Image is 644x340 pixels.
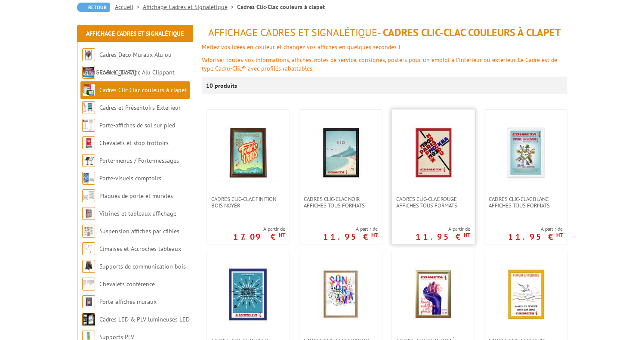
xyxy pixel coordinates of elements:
a: CADRES CLIC-CLAC FINITION BOIS NOYER [207,196,290,209]
li: Cadres Clic-Clac couleurs à clapet [237,3,325,11]
img: Cadres Deco Muraux Alu ou Bois [82,48,95,61]
sup: HT [371,232,378,239]
span: Affichage Cadres et Signalétique [208,26,377,39]
img: Porte-visuels comptoirs [82,172,95,185]
a: Cimaises et Accroches tableaux [99,245,181,253]
img: Vitrines et tableaux affichage [82,207,95,220]
p: 11.95 € [508,234,563,239]
a: Cadres clic-clac rouge affiches tous formats [392,196,475,209]
a: Supports de communication bois [99,263,186,270]
a: Cadres Deco Muraux Alu ou [GEOGRAPHIC_DATA] [82,51,172,76]
img: Cadres clic-clac bleu affiches tous formats [218,264,278,325]
sup: HT [279,232,285,239]
p: 11.95 € [323,234,378,239]
span: CADRES CLIC-CLAC FINITION BOIS NOYER [211,196,285,209]
a: Retour [77,3,110,12]
span: A partir de [416,226,470,232]
a: Plaques de porte et murales [99,192,173,200]
a: Affichage Cadres et Signalétique [86,30,184,37]
h1: - Cadres Clic-Clac couleurs à clapet [202,27,567,38]
span: A partir de [233,226,285,232]
img: Cadres LED & PLV lumineuses LED [82,313,95,326]
a: Porte-menus / Porte-messages [99,157,179,164]
a: Porte-affiches muraux [99,298,157,306]
a: Vitrines et tableaux affichage [99,210,176,217]
span: A partir de [323,226,378,232]
span: Cadres clic-clac rouge affiches tous formats [396,196,470,209]
a: Accueil [115,3,143,11]
img: Chevalets conférence [82,278,95,291]
img: Cadres et Présentoirs Extérieur [82,101,95,114]
span: Cadres clic-clac blanc affiches tous formats [489,196,563,209]
img: Cadres clic-clac blanc affiches tous formats [496,123,556,183]
img: Cadres clic-clac noir affiches tous formats [311,123,371,183]
img: Cadres clic-clac jaune affiches tous formats [496,264,556,325]
img: CADRES CLIC-CLAC FINITION BOIS NOYER [218,123,278,183]
a: Cadres et Présentoirs Extérieur [99,104,181,111]
sup: HT [464,232,470,239]
p: 17.09 € [233,234,285,239]
a: Suspension affiches par câbles [99,227,179,235]
a: Porte-affiches de sol sur pied [99,121,175,129]
sup: HT [556,232,563,239]
img: Porte-affiches muraux [82,295,95,308]
img: Plaques de porte et murales [82,189,95,202]
span: Cadres clic-clac noir affiches tous formats [304,196,378,209]
img: Cadres clic-clac doré affiches tous formats [413,264,453,325]
a: Cadres clic-clac noir affiches tous formats [299,196,382,209]
a: Porte-visuels comptoirs [99,174,161,182]
p: 11.95 € [416,234,470,239]
a: Cadres Clic-Clac couleurs à clapet [99,86,187,94]
img: Cadres clic-clac rouge affiches tous formats [403,123,463,183]
img: Supports de communication bois [82,260,95,273]
img: Porte-menus / Porte-messages [82,154,95,167]
img: Cadres Clic-Clac couleurs à clapet [82,83,95,96]
a: Cadres Clic-Clac Alu Clippant [99,68,175,76]
a: Chevalets conférence [99,280,155,288]
a: Chevalets et stop trottoirs [99,139,169,147]
img: Chevalets et stop trottoirs [82,136,95,149]
a: Affichage Cadres et Signalétique [143,3,237,11]
span: A partir de [508,226,563,232]
img: Cadres clic-clac finition Bois Hêtre clair [311,264,371,325]
img: Porte-affiches de sol sur pied [82,119,95,132]
font: Mettez vos idées en couleur et changez vos affiches en quelques secondes ! [202,43,400,51]
p: 10 produits [206,77,238,94]
a: Cadres LED & PLV lumineuses LED [99,315,190,323]
a: Cadres clic-clac blanc affiches tous formats [484,196,567,209]
img: Suspension affiches par câbles [82,225,95,238]
img: Cimaises et Accroches tableaux [82,242,95,255]
font: Valoriser toutes vos informations, affiches, notes de service, consignes, posters pour un emploi ... [202,56,557,72]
